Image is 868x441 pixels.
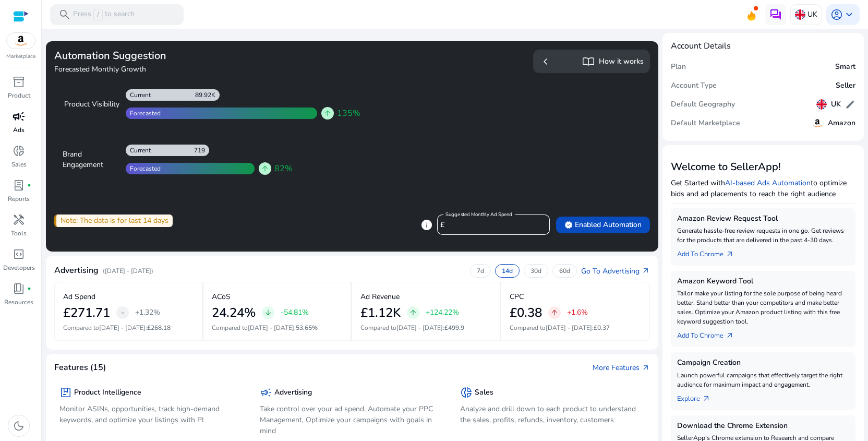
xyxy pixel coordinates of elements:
[126,109,161,117] div: Forecasted
[475,388,493,397] h5: Sales
[212,323,343,332] p: Compared to :
[546,324,592,332] span: [DATE] - [DATE]
[726,250,734,258] span: arrow_outward
[828,119,855,128] h5: Amazon
[13,179,25,192] span: lab_profile
[671,81,717,90] h5: Account Type
[260,386,272,399] span: campaign
[260,403,444,436] p: Take control over your ad spend, Automate your PPC Management, Optimize your campaigns with goals...
[147,324,171,332] span: £268.18
[677,422,849,431] h5: Download the Chrome Extension
[593,362,650,373] a: More Featuresarrow_outward
[671,161,855,173] h3: Welcome to SellerApp!
[510,323,642,332] p: Compared to :
[642,364,650,372] span: arrow_outward
[426,309,459,316] p: +124.22%
[360,291,400,302] p: Ad Revenue
[807,5,817,23] p: UK
[274,162,293,175] span: 82%
[264,308,272,317] span: arrow_downward
[811,117,824,129] img: amazon.svg
[63,291,95,302] p: Ad Spend
[194,146,209,154] div: 719
[582,55,595,68] span: import_contacts
[559,267,570,275] p: 60d
[567,309,588,316] p: +1.6%
[212,291,231,302] p: ACoS
[3,263,35,272] p: Developers
[677,226,849,245] p: Generate hassle-free review requests in one go. Get reviews for the products that are delivered i...
[63,99,119,110] div: Product Visibility
[93,9,103,20] span: /
[816,99,827,110] img: uk.svg
[477,267,484,275] p: 7d
[121,306,125,319] span: -
[445,211,512,218] mat-label: Suggested Monthly Ad Spend
[677,359,849,367] h5: Campaign Creation
[795,9,805,20] img: uk.svg
[671,100,735,109] h5: Default Geography
[677,214,849,223] h5: Amazon Review Request Tool
[581,266,650,277] a: Go To Advertisingarrow_outward
[13,125,25,135] p: Ads
[261,164,269,173] span: arrow_upward
[531,267,541,275] p: 30d
[27,287,31,291] span: fiber_manual_record
[8,194,30,204] p: Reports
[27,183,31,187] span: fiber_manual_record
[103,266,153,276] p: ([DATE] - [DATE])
[444,324,464,332] span: £499.9
[63,149,119,170] div: Brand Engagement
[677,326,742,341] a: Add To Chrome
[835,63,855,71] h5: Smart
[409,308,417,317] span: arrow_upward
[58,8,71,21] span: search
[843,8,855,21] span: keyboard_arrow_down
[671,119,740,128] h5: Default Marketplace
[830,8,843,21] span: account_circle
[671,41,731,51] h4: Account Details
[510,305,542,320] h2: £0.38
[13,420,25,432] span: dark_mode
[594,324,610,332] span: £0.37
[726,331,734,340] span: arrow_outward
[54,50,348,62] h3: Automation Suggestion
[135,309,160,316] p: +1.32%
[831,100,841,109] h5: UK
[13,76,25,88] span: inventory_2
[13,282,25,295] span: book_4
[360,323,491,332] p: Compared to :
[845,99,855,110] span: edit
[725,178,811,188] a: AI-based Ads Automation
[54,363,106,373] h4: Features (15)
[212,305,256,320] h2: 24.24%
[54,214,173,227] div: Note: The data is for last 14 days
[539,55,552,68] span: chevron_left
[671,177,855,199] p: Get Started with to optimize bids and ad placements to reach the right audience
[677,245,742,259] a: Add To Chrome
[556,217,650,233] button: verifiedEnabled Automation
[677,371,849,389] p: Launch powerful campaigns that effectively target the right audience for maximum impact and engag...
[8,91,30,100] p: Product
[460,403,645,425] p: Analyze and drill down to each product to understand the sales, profits, refunds, inventory, cust...
[13,213,25,226] span: handyman
[296,324,318,332] span: 53.65%
[63,305,110,320] h2: £271.71
[59,386,72,399] span: package
[13,145,25,157] span: donut_small
[836,81,855,90] h5: Seller
[274,388,312,397] h5: Advertising
[73,9,135,20] p: Press to search
[677,277,849,286] h5: Amazon Keyword Tool
[642,267,650,275] span: arrow_outward
[564,219,642,230] span: Enabled Automation
[7,33,35,49] img: amazon.svg
[510,291,524,302] p: CPC
[11,160,27,169] p: Sales
[502,267,513,275] p: 14d
[54,266,99,276] h4: Advertising
[126,91,151,99] div: Current
[74,388,141,397] h5: Product Intelligence
[6,53,35,61] p: Marketplace
[13,248,25,260] span: code_blocks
